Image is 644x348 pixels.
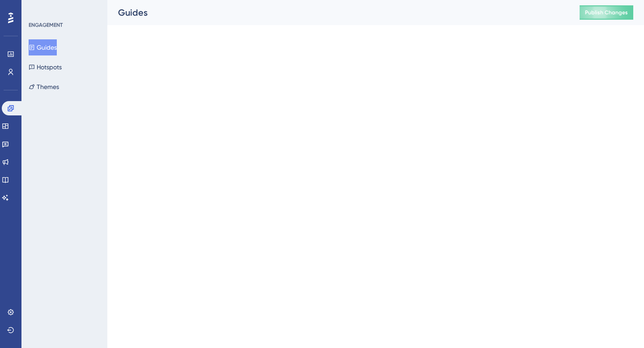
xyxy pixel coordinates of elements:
div: Guides [118,6,557,19]
button: Themes [29,79,59,95]
button: Publish Changes [580,5,633,20]
span: Publish Changes [585,9,628,16]
button: Guides [29,39,57,55]
div: ENGAGEMENT [29,21,63,29]
button: Hotspots [29,59,62,75]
